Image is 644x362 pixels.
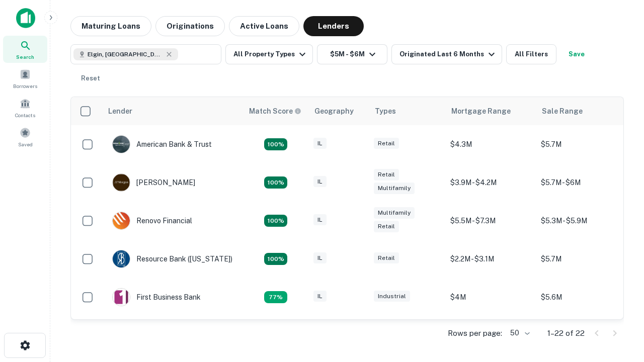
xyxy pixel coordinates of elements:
div: Matching Properties: 4, hasApolloMatch: undefined [264,215,287,227]
div: Capitalize uses an advanced AI algorithm to match your search with the best lender. The match sco... [249,106,301,117]
div: Retail [374,169,399,180]
button: Originated Last 6 Months [391,44,502,64]
td: $5.7M [536,125,626,163]
td: $5.3M - $5.9M [536,202,626,240]
span: Elgin, [GEOGRAPHIC_DATA], [GEOGRAPHIC_DATA] [88,50,163,59]
div: Multifamily [374,207,415,219]
button: All Filters [506,44,556,64]
a: Saved [3,123,47,150]
div: Matching Properties: 7, hasApolloMatch: undefined [264,138,287,150]
p: Rows per page: [448,327,502,339]
td: $5.1M [536,316,626,354]
button: Reset [74,68,107,88]
div: Retail [374,252,399,264]
div: Renovo Financial [112,212,192,230]
div: Resource Bank ([US_STATE]) [112,250,232,268]
div: American Bank & Trust [112,135,212,153]
button: $5M - $6M [317,44,387,64]
div: IL [313,291,327,302]
td: $4M [445,278,536,316]
div: Geography [314,105,354,117]
div: First Business Bank [112,288,201,306]
a: Contacts [3,94,47,121]
td: $5.7M - $6M [536,163,626,202]
div: Retail [374,221,399,232]
p: 1–22 of 22 [547,327,585,339]
img: picture [113,174,130,191]
span: Borrowers [13,82,37,90]
td: $3.1M [445,316,536,354]
div: IL [313,176,327,188]
iframe: Chat Widget [594,282,644,330]
div: Matching Properties: 4, hasApolloMatch: undefined [264,176,287,189]
button: Maturing Loans [70,16,151,36]
td: $5.7M [536,240,626,278]
td: $2.2M - $3.1M [445,240,536,278]
div: IL [313,252,327,264]
th: Lender [102,97,243,125]
img: picture [113,136,130,153]
a: Search [3,36,47,63]
div: Matching Properties: 3, hasApolloMatch: undefined [264,291,287,303]
td: $5.6M [536,278,626,316]
button: Lenders [303,16,364,36]
button: Originations [155,16,225,36]
div: 50 [506,326,531,340]
th: Geography [308,97,369,125]
div: Originated Last 6 Months [399,48,498,60]
div: Matching Properties: 4, hasApolloMatch: undefined [264,253,287,265]
th: Capitalize uses an advanced AI algorithm to match your search with the best lender. The match sco... [243,97,308,125]
button: Save your search to get updates of matches that match your search criteria. [560,44,593,64]
div: Retail [374,138,399,149]
img: picture [113,212,130,229]
a: Borrowers [3,65,47,92]
img: capitalize-icon.png [16,8,35,28]
span: Search [16,53,34,61]
div: IL [313,138,327,149]
div: Industrial [374,291,410,302]
span: Contacts [15,111,35,119]
button: All Property Types [225,44,313,64]
div: [PERSON_NAME] [112,173,195,192]
td: $5.5M - $7.3M [445,202,536,240]
th: Sale Range [536,97,626,125]
td: $3.9M - $4.2M [445,163,536,202]
button: Active Loans [229,16,299,36]
div: Lender [108,105,132,117]
div: Sale Range [542,105,583,117]
div: IL [313,214,327,226]
td: $4.3M [445,125,536,163]
th: Types [369,97,445,125]
img: picture [113,289,130,306]
h6: Match Score [249,106,299,117]
th: Mortgage Range [445,97,536,125]
div: Mortgage Range [451,105,511,117]
div: Types [375,105,396,117]
div: Multifamily [374,183,415,194]
img: picture [113,250,130,267]
span: Saved [18,140,33,148]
